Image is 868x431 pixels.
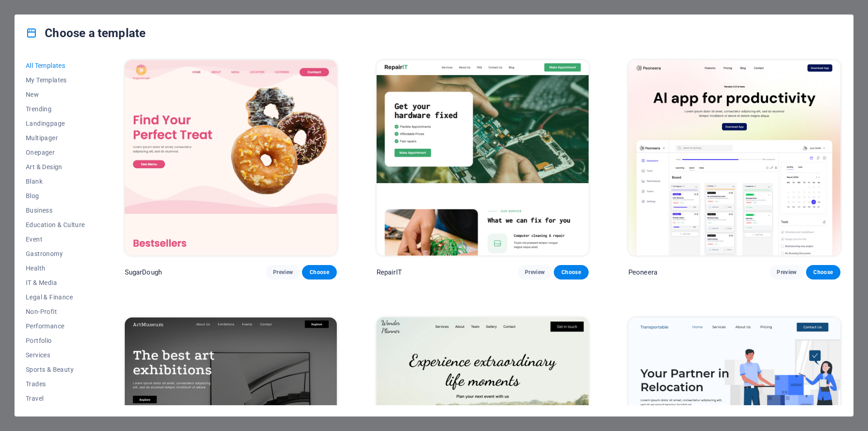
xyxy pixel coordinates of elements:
span: My Templates [26,76,85,84]
button: All Templates [26,58,85,73]
button: Blog [26,189,85,203]
button: Trending [26,102,85,116]
img: SugarDough [125,60,337,256]
span: Trades [26,380,85,388]
button: Sports & Beauty [26,362,85,377]
span: Onepager [26,149,85,156]
button: Performance [26,319,85,333]
span: Choose [309,269,329,276]
button: Education & Culture [26,218,85,232]
span: Services [26,351,85,359]
button: Preview [518,265,552,279]
button: New [26,87,85,102]
span: Blank [26,178,85,185]
button: Legal & Finance [26,290,85,304]
span: All Templates [26,62,85,69]
button: Choose [554,265,588,279]
span: Blog [26,192,85,199]
p: SugarDough [125,268,162,277]
button: Landingpage [26,116,85,131]
button: IT & Media [26,275,85,290]
span: Health [26,265,85,272]
span: Business [26,207,85,214]
button: Travel [26,391,85,406]
p: RepairIT [377,268,402,277]
span: Multipager [26,134,85,142]
p: Peoneera [628,268,657,277]
span: Choose [813,269,833,276]
span: IT & Media [26,279,85,286]
span: Preview [525,269,545,276]
button: Portfolio [26,333,85,348]
button: Onepager [26,145,85,160]
span: Education & Culture [26,221,85,228]
span: Art & Design [26,163,85,171]
span: Non-Profit [26,308,85,315]
span: New [26,91,85,98]
button: Blank [26,174,85,189]
h4: Choose a template [26,26,146,40]
button: Health [26,261,85,275]
button: Art & Design [26,160,85,174]
span: Trending [26,105,85,113]
img: Peoneera [628,60,840,256]
button: Gastronomy [26,246,85,261]
button: Non-Profit [26,304,85,319]
span: Legal & Finance [26,294,85,301]
button: Trades [26,377,85,391]
span: Preview [273,269,293,276]
span: Sports & Beauty [26,366,85,373]
button: Preview [266,265,300,279]
img: RepairIT [377,60,589,256]
span: Preview [777,269,797,276]
button: Event [26,232,85,246]
button: Preview [769,265,804,279]
button: My Templates [26,73,85,87]
span: Travel [26,395,85,402]
span: Portfolio [26,337,85,344]
button: Services [26,348,85,362]
button: Multipager [26,131,85,145]
span: Landingpage [26,120,85,127]
span: Event [26,236,85,243]
button: Choose [806,265,840,279]
button: Choose [302,265,336,279]
span: Choose [561,269,581,276]
span: Performance [26,322,85,330]
button: Business [26,203,85,218]
span: Gastronomy [26,250,85,257]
